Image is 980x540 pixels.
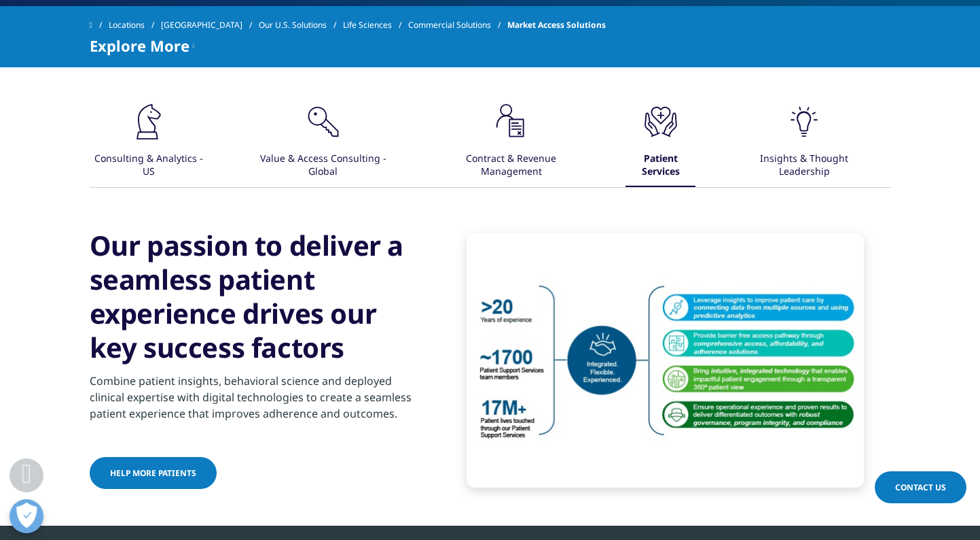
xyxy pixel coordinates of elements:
div: Contract & Revenue Management [439,145,583,187]
a: [GEOGRAPHIC_DATA] [161,13,259,37]
span: HELP MORE PATIENTS [110,467,196,479]
div: Value & Access Consulting - Global [249,145,397,187]
button: Contract & Revenue Management [437,101,583,187]
a: Commercial Solutions [408,13,507,37]
a: HELP MORE PATIENTS [90,457,217,489]
button: Value & Access Consulting - Global [247,101,397,187]
a: Contact Us [875,471,966,503]
a: Life Sciences [343,13,408,37]
a: Locations [109,13,161,37]
button: Patient Services [623,101,695,187]
button: Consulting & Analytics - US [90,101,207,187]
button: Insights & Thought Leadership [736,101,871,187]
a: Our U.S. Solutions [259,13,343,37]
div: Insights & Thought Leadership [738,145,871,187]
span: Market Access Solutions [507,13,606,37]
div: Patient Services [625,145,695,187]
span: Contact Us [895,482,946,493]
span: Explore More [90,37,189,54]
p: Combine patient insights, behavioral science and deployed clinical expertise with digital technol... [90,373,419,430]
div: Consulting & Analytics - US [92,145,207,187]
button: Open Preferences [10,499,43,533]
h3: Our passion to deliver a seamless patient experience drives our key success factors [90,229,419,365]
